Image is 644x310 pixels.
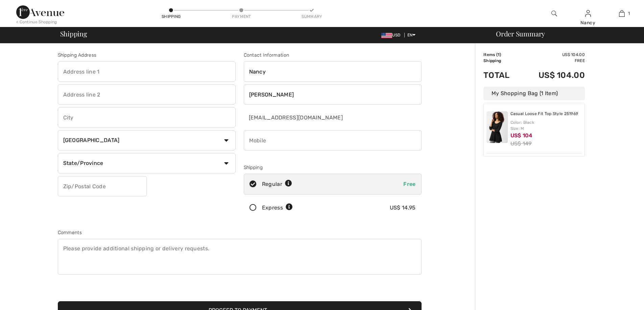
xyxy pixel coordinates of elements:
input: Mobile [244,130,422,150]
s: US$ 149 [510,140,532,147]
span: Shipping [60,30,87,37]
div: < Continue Shopping [16,19,57,25]
a: Sign In [585,10,591,17]
img: search the website [551,9,557,18]
td: Shipping [483,58,520,64]
td: Free [520,58,585,64]
span: 1 [498,52,500,57]
img: My Bag [619,9,625,18]
div: Payment [231,13,252,20]
div: Nancy [571,19,604,26]
span: 1 [628,10,630,17]
span: Free [403,181,415,187]
div: Color: Black Size: M [510,119,582,132]
a: Casual Loose Fit Top Style 251969 [510,111,578,117]
input: Zip/Postal Code [58,176,147,196]
input: Address line 2 [58,84,236,105]
div: Comments [58,229,422,236]
td: US$ 104.00 [520,52,585,58]
input: E-mail [244,107,377,128]
div: Shipping [244,164,422,171]
input: First name [244,61,422,82]
div: Contact Information [244,52,422,59]
span: US$ 104 [510,132,532,139]
img: My Info [585,9,591,18]
img: 1ère Avenue [16,5,64,19]
div: Shipping [161,13,181,20]
div: Regular [262,180,292,188]
div: US$ 14.95 [390,204,416,212]
td: Total [483,64,520,87]
div: My Shopping Bag (1 Item) [483,87,585,100]
td: Items ( ) [483,52,520,58]
td: US$ 104.00 [520,64,585,87]
span: EN [407,33,416,37]
a: 1 [605,9,638,18]
div: Express [262,204,293,212]
div: Summary [302,13,322,20]
div: Shipping Address [58,52,236,59]
img: Casual Loose Fit Top Style 251969 [486,111,508,143]
input: Address line 1 [58,61,236,82]
input: Last name [244,84,422,105]
img: US Dollar [381,33,392,38]
input: City [58,107,236,128]
span: USD [381,33,403,37]
div: Order Summary [488,30,640,37]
